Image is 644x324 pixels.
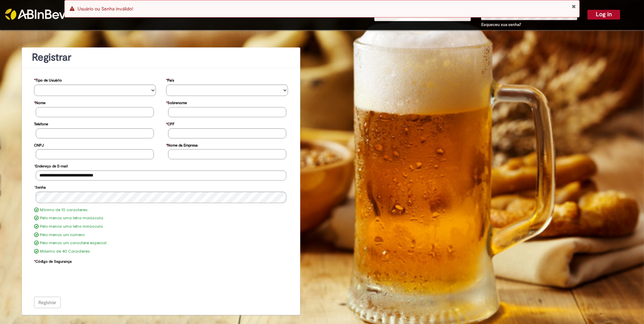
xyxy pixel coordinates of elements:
button: Close Notification [572,4,576,9]
iframe: reCAPTCHA [36,266,138,292]
label: CPF [166,119,174,128]
label: Código de Segurança [34,256,72,266]
label: Sobrenome [166,97,187,107]
a: Esqueceu sua senha? [481,22,521,27]
label: Pelo menos uma letra maiúscula. [40,216,104,221]
label: Pelo menos uma letra minúscula. [40,224,103,229]
label: Telefone [34,119,48,128]
label: Mínimo de 10 caracteres. [40,207,88,213]
label: Nome da Empresa [166,140,198,150]
label: Pelo menos um número. [40,232,85,238]
label: Pelo menos um caractere especial. [40,240,107,246]
label: Nome [34,97,45,107]
label: País [166,75,174,85]
h1: Registrar [32,52,290,63]
label: Endereço de E-mail [34,161,68,170]
span: Usuário ou Senha inválido! [77,6,133,12]
img: ABInbev-white.png [5,9,66,20]
button: Log in [587,10,620,19]
label: Máximo de 40 Caracteres. [40,249,91,254]
label: Senha [34,182,46,192]
label: CNPJ [34,140,44,150]
label: Tipo de Usuário [34,75,62,85]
